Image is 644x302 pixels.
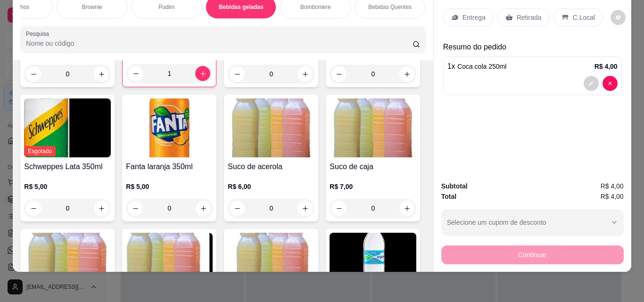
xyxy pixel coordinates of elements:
[228,161,314,172] h4: Suco de acerola
[441,209,624,236] button: Selecione um cupom de desconto
[441,182,468,190] strong: Subtotal
[594,62,618,71] p: R$ 4,00
[601,181,624,191] span: R$ 4,00
[196,201,211,216] button: increase-product-quantity
[441,193,456,200] strong: Total
[126,182,213,191] p: R$ 5,00
[26,66,41,82] button: decrease-product-quantity
[126,98,213,157] img: product-image
[158,3,174,11] p: Pudim
[300,3,331,11] p: Bomboniere
[24,182,111,191] p: R$ 5,00
[447,61,507,72] p: 1 x
[228,182,314,191] p: R$ 6,00
[603,76,618,91] button: decrease-product-quantity
[128,66,143,81] button: decrease-product-quantity
[24,146,56,156] span: Esgotado
[611,10,626,25] button: decrease-product-quantity
[94,66,109,82] button: increase-product-quantity
[228,98,314,157] img: product-image
[517,13,542,22] p: Retirada
[330,182,416,191] p: R$ 7,00
[601,191,624,202] span: R$ 4,00
[94,201,109,216] button: increase-product-quantity
[24,161,111,172] h4: Schweppes Lata 350ml
[195,66,210,81] button: increase-product-quantity
[26,39,413,48] input: Pesquisa
[26,201,41,216] button: decrease-product-quantity
[330,161,416,172] h4: Suco de caja
[368,3,412,11] p: Bebidas Quentes
[228,233,314,292] img: product-image
[24,98,111,157] img: product-image
[330,98,416,157] img: product-image
[457,63,506,70] span: Coca cola 250ml
[219,3,264,11] p: Bebidas geladas
[462,13,486,22] p: Entrega
[399,66,414,82] button: increase-product-quantity
[443,41,622,53] p: Resumo do pedido
[230,66,245,82] button: decrease-product-quantity
[126,233,213,292] img: product-image
[330,233,416,292] img: product-image
[331,66,347,82] button: decrease-product-quantity
[573,13,595,22] p: C.Local
[584,76,599,91] button: decrease-product-quantity
[82,3,102,11] p: Brownie
[26,30,52,38] label: Pesquisa
[128,201,143,216] button: decrease-product-quantity
[126,161,213,172] h4: Fanta laranja 350ml
[297,66,313,82] button: increase-product-quantity
[24,233,111,292] img: product-image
